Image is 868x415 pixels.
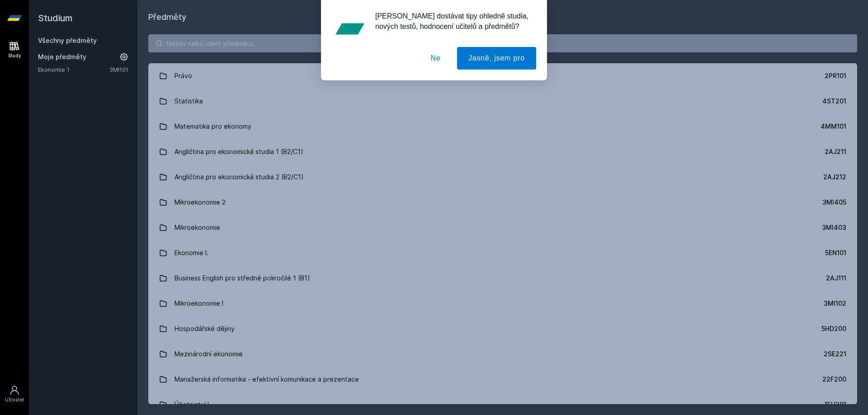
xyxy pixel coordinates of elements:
button: Ne [420,47,452,70]
div: Účetnictví I. [175,396,211,414]
div: Business English pro středně pokročilé 1 (B1) [175,269,310,287]
div: Manažerská informatika - efektivní komunikace a prezentace [175,370,359,388]
div: Mikroekonomie I [175,294,223,312]
div: Hospodářské dějiny [175,320,235,338]
a: Mikroekonomie 2 3MI405 [148,190,857,215]
div: [PERSON_NAME] dostávat tipy ohledně studia, nových testů, hodnocení učitelů a předmětů? [368,11,536,32]
a: Mezinárodní ekonomie 2SE221 [148,341,857,367]
div: Angličtina pro ekonomická studia 1 (B2/C1) [175,143,303,161]
div: 5HD200 [821,324,846,333]
div: 3MI102 [824,299,846,308]
div: Angličtina pro ekonomická studia 2 (B2/C1) [175,168,304,186]
div: 4ST201 [822,97,846,106]
div: Mikroekonomie 2 [175,193,226,211]
img: notification icon [332,11,368,47]
div: 3MI405 [822,198,846,207]
div: 3MI403 [822,223,846,232]
div: 2AJ212 [823,173,846,182]
div: 2AJ211 [825,147,846,156]
a: Matematika pro ekonomy 4MM101 [148,114,857,139]
button: Jasně, jsem pro [457,47,536,70]
div: Statistika [175,92,203,110]
a: Hospodářské dějiny 5HD200 [148,316,857,341]
a: Uživatel [2,380,27,408]
a: Mikroekonomie 3MI403 [148,215,857,240]
div: 22F200 [822,375,846,384]
div: Ekonomie I. [175,244,208,262]
div: Matematika pro ekonomy [175,117,251,135]
a: Mikroekonomie I 3MI102 [148,291,857,316]
a: Statistika 4ST201 [148,89,857,114]
a: Angličtina pro ekonomická studia 2 (B2/C1) 2AJ212 [148,164,857,190]
a: Business English pro středně pokročilé 1 (B1) 2AJ111 [148,266,857,291]
div: 4MM101 [821,122,846,131]
a: Manažerská informatika - efektivní komunikace a prezentace 22F200 [148,367,857,392]
div: 5EN101 [825,248,846,257]
div: Uživatel [5,396,24,403]
a: Ekonomie I. 5EN101 [148,240,857,266]
div: 2SE221 [824,350,846,359]
div: Mezinárodní ekonomie [175,345,243,363]
div: 1FU201 [825,400,846,409]
div: Mikroekonomie [175,219,220,237]
a: Angličtina pro ekonomická studia 1 (B2/C1) 2AJ211 [148,139,857,164]
div: 2AJ111 [826,274,846,283]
